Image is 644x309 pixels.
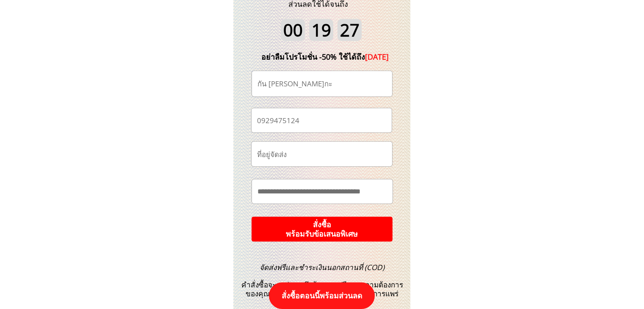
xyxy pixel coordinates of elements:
input: ชื่อ-นามสกุล [255,71,389,97]
p: สั่งซื้อตอนนี้พร้อมส่วนลด [269,282,375,309]
span: จัดส่งฟรีและชำระเงินนอกสถานที่ (COD) [260,262,384,272]
div: อย่าลืมโปรโมชั่น -50% ใช้ได้ถึง [249,51,402,63]
input: ที่อยู่จัดส่ง [255,142,389,166]
input: เบอร์โทรศัพท์ [255,108,388,132]
h3: คำสั่งซื้อจะถูกส่งตรงถึงบ้านคุณฟรีตามความต้องการของคุณในขณะที่ปิดมาตรฐานการป้องกันการแพร่ระบาด [236,263,408,307]
p: สั่งซื้อ พร้อมรับข้อเสนอพิเศษ [252,217,392,242]
span: [DATE] [365,52,389,62]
